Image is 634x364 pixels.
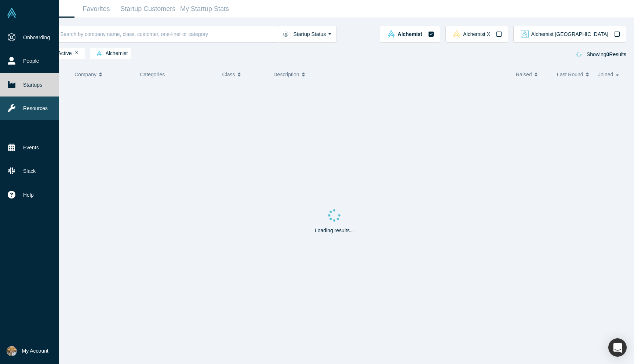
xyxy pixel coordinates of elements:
[274,67,509,82] button: Description
[7,8,17,18] img: Alchemist Vault Logo
[7,346,17,356] img: Nuruddin Iminokhunov's Account
[278,26,337,43] button: Startup Status
[380,26,440,43] button: alchemist Vault LogoAlchemist
[606,51,609,57] strong: 0
[453,30,460,38] img: alchemistx Vault Logo
[93,51,128,57] span: Alchemist
[178,0,232,18] a: My Startup Stats
[398,32,422,37] span: Alchemist
[222,67,235,82] span: Class
[140,72,165,77] span: Categories
[75,50,79,55] button: Remove Filter
[463,32,490,37] span: Alchemist X
[46,51,72,57] span: Active
[445,26,508,43] button: alchemistx Vault LogoAlchemist X
[516,67,532,82] span: Raised
[23,191,34,199] span: Help
[7,346,48,356] button: My Account
[74,67,96,82] span: Company
[74,0,118,18] a: Favorites
[283,31,288,37] img: Startup status
[22,347,48,355] span: My Account
[516,67,549,82] button: Raised
[531,32,608,37] span: Alchemist [GEOGRAPHIC_DATA]
[118,0,178,18] a: Startup Customers
[222,67,262,82] button: Class
[557,67,590,82] button: Last Round
[521,30,529,38] img: alchemist_aj Vault Logo
[598,67,613,82] span: Joined
[513,26,626,43] button: alchemist_aj Vault LogoAlchemist [GEOGRAPHIC_DATA]
[59,25,278,43] input: Search by company name, class, customer, one-liner or category
[274,67,299,82] span: Description
[315,227,354,234] p: Loading results...
[598,67,621,82] button: Joined
[96,51,102,56] img: alchemist Vault Logo
[387,30,395,38] img: alchemist Vault Logo
[74,67,128,82] button: Company
[557,67,583,82] span: Last Round
[587,51,626,57] span: Showing Results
